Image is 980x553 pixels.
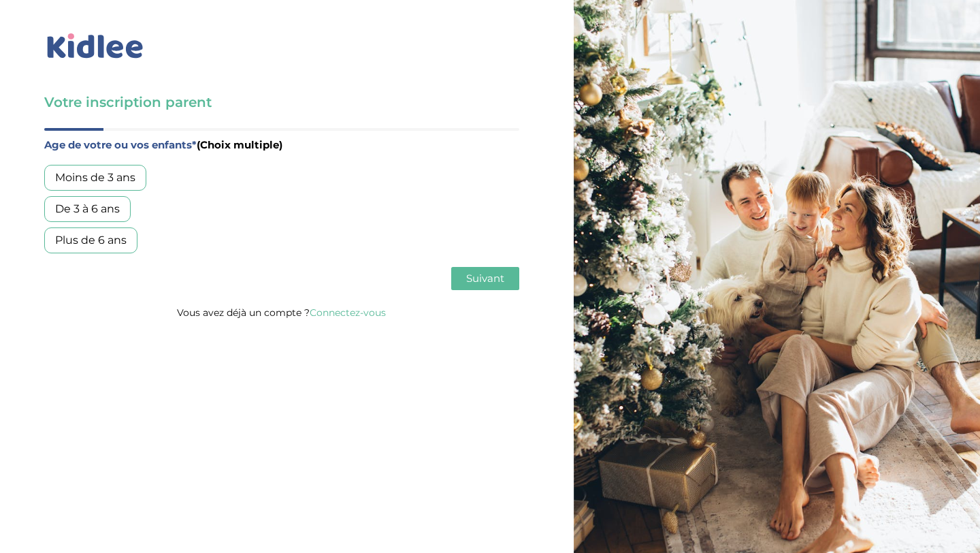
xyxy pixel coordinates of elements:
img: logo_kidlee_bleu [44,31,146,62]
span: (Choix multiple) [197,138,282,151]
div: Moins de 3 ans [44,165,146,191]
button: Précédent [44,267,108,290]
a: Connectez-vous [310,306,386,319]
label: Age de votre ou vos enfants* [44,136,519,154]
button: Suivant [451,267,519,290]
p: Vous avez déjà un compte ? [44,304,519,321]
span: Suivant [466,272,504,285]
div: De 3 à 6 ans [44,196,131,222]
div: Plus de 6 ans [44,227,137,253]
h3: Votre inscription parent [44,93,519,112]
